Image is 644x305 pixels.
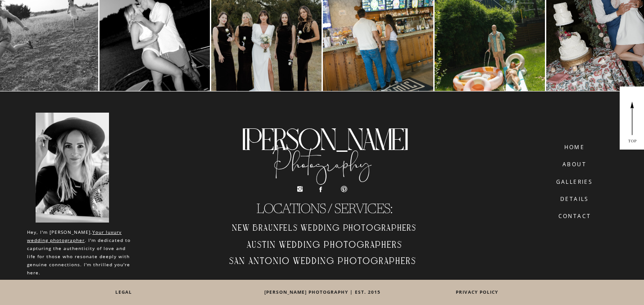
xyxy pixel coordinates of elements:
[549,213,600,219] a: CONTACT
[346,289,608,296] a: PRIVACY POLICY
[221,255,424,270] a: San Antonio Wedding Photographers
[191,296,453,302] a: DESIGNED WITH LOVE BY INDIE HAUS DESIGN CO.
[222,239,426,254] a: Austin Wedding Photographers
[549,196,600,201] a: details
[222,122,426,137] a: [PERSON_NAME]
[222,201,426,216] a: LOCATIONS / SERVICES:
[222,219,426,234] a: New Braunfels Wedding Photographers
[27,228,132,270] p: Hey, I'm [PERSON_NAME], . I'm dedicated to capturing the authenticity of love and life for those ...
[264,137,380,166] a: Photography
[557,161,592,168] a: about
[550,179,599,185] a: galleries
[191,289,453,296] a: [PERSON_NAME] photography | est. 2015
[559,144,590,150] a: home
